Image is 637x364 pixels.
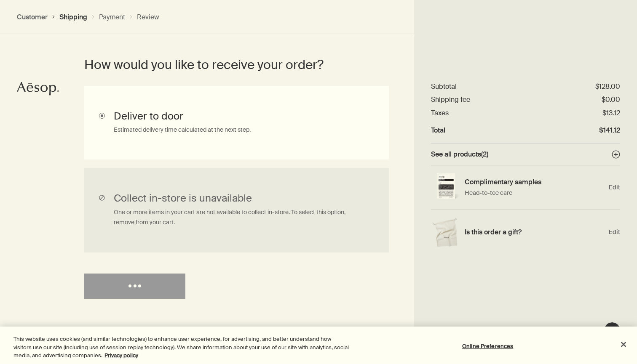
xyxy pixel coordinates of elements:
[431,218,460,247] img: Gift wrap example
[431,150,488,159] span: See all products ( 2 )
[13,335,351,360] div: This website uses cookies (and similar technologies) to enhance user experience, for advertising,...
[431,95,470,104] dt: Shipping fee
[431,210,620,254] div: Edit
[99,13,125,21] button: Payment
[609,183,620,191] span: Edit
[431,150,620,159] button: See all products(2)
[602,95,620,104] dd: $0.00
[602,109,620,117] dd: $13.12
[431,109,449,117] dt: Taxes
[431,82,457,91] dt: Subtotal
[461,337,514,354] button: Online Preferences, Opens the preference center dialog
[137,13,159,21] button: Review
[465,189,605,197] p: Head-to-toe care
[604,322,621,339] button: Live Assistance
[17,13,48,21] button: Customer
[84,56,376,73] h2: How would you like to receive your order?
[465,228,605,236] h4: Is this order a gift?
[59,13,87,21] button: Shipping
[614,335,633,353] button: Close
[599,126,620,135] dd: $141.12
[431,165,620,210] div: Edit
[431,126,445,135] dt: Total
[465,178,605,186] h4: Complimentary samples
[104,352,138,359] a: More information about your privacy, opens in a new tab
[431,173,460,202] img: Single sample sachet
[595,82,620,91] dd: $128.00
[609,228,620,236] span: Edit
